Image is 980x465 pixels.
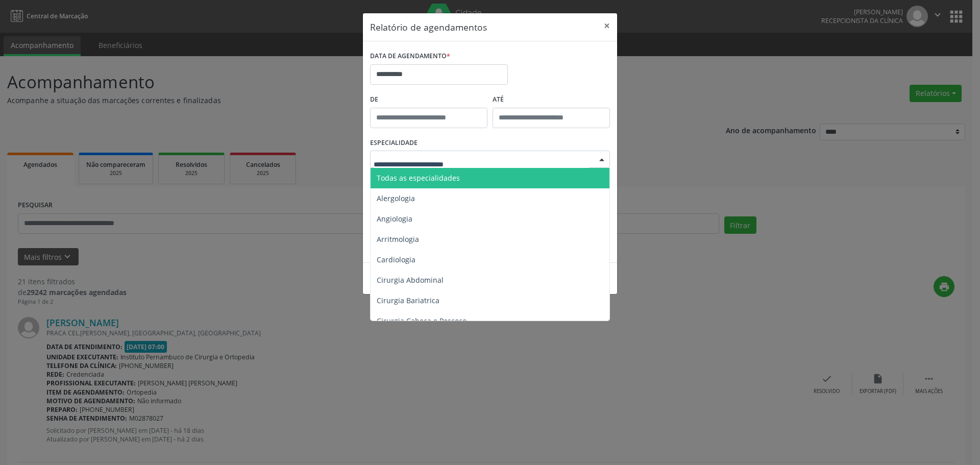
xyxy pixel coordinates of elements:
label: DATA DE AGENDAMENTO [370,48,450,64]
span: Cirurgia Abdominal [377,275,444,285]
label: ESPECIALIDADE [370,135,418,151]
span: Cardiologia [377,255,415,264]
label: De [370,92,487,108]
h5: Relatório de agendamentos [370,20,487,34]
span: Angiologia [377,214,412,224]
label: ATÉ [493,92,610,108]
span: Alergologia [377,193,415,203]
span: Cirurgia Bariatrica [377,296,439,305]
span: Cirurgia Cabeça e Pescoço [377,316,467,326]
button: Close [597,13,617,38]
span: Todas as especialidades [377,173,460,183]
span: Arritmologia [377,234,419,244]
